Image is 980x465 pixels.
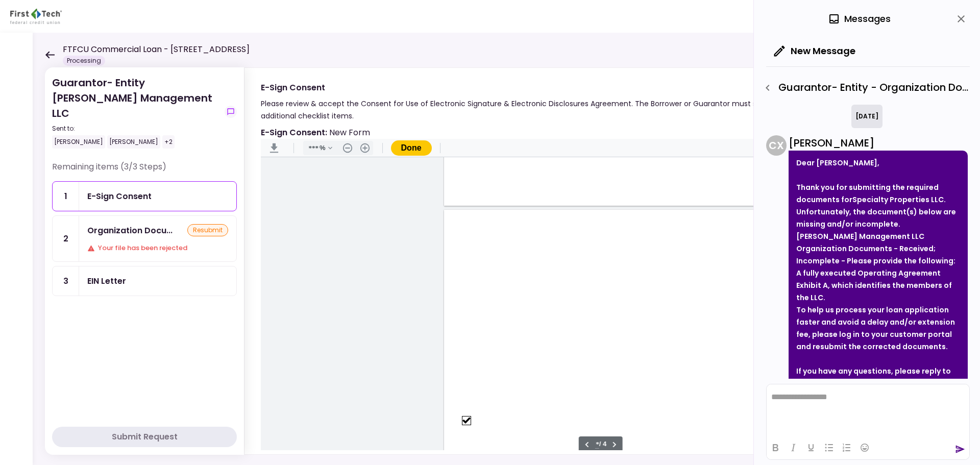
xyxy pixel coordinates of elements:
[87,190,152,203] div: E-Sign Consent
[796,243,955,266] strong: Organization Documents - Received; Incomplete - Please provide the following:
[10,9,62,24] img: Partner icon
[87,224,173,237] div: Organization Documents for Guaranty Entity
[52,266,237,296] a: 3EIN Letter
[52,181,237,211] a: 1E-Sign Consent
[107,135,160,149] div: [PERSON_NAME]
[759,79,970,96] div: Guarantor- Entity - Organization Documents for Guaranty Entity
[261,126,370,139] div: New Form
[53,216,79,261] div: 2
[63,56,105,66] div: Processing
[52,215,237,262] a: 2Organization Documents for Guaranty EntityresubmitYour file has been rejected
[87,275,126,287] div: EIN Letter
[796,157,960,169] div: Dear [PERSON_NAME],
[52,427,237,447] button: Submit Request
[955,444,965,454] button: send
[856,440,873,455] button: Emojis
[52,75,220,149] div: Guarantor- Entity [PERSON_NAME] Management LLC
[244,67,960,455] div: E-Sign ConsentPlease review & accept the Consent for Use of Electronic Signature & Electronic Dis...
[785,440,802,455] button: Italic
[796,207,956,229] strong: Unfortunately, the document(s) below are missing and/or incomplete.
[766,135,787,156] div: C X
[766,38,864,64] button: New Message
[52,124,220,133] div: Sent to:
[52,135,105,149] div: [PERSON_NAME]
[952,10,970,28] button: close
[225,106,237,118] button: show-messages
[852,194,944,205] strong: Specialty Properties LLC
[261,127,327,138] strong: E-Sign Consent :
[112,431,178,443] div: Submit Request
[87,243,228,253] div: Your file has been rejected
[53,266,79,296] div: 3
[820,440,838,455] button: Bullet list
[851,105,883,128] div: [DATE]
[261,81,878,94] div: E-Sign Consent
[802,440,820,455] button: Underline
[63,43,250,56] h1: FTFCU Commercial Loan - [STREET_ADDRESS]
[789,135,968,151] div: [PERSON_NAME]
[796,304,960,353] div: To help us process your loan application faster and avoid a delay and/or extension fee, please lo...
[187,224,228,236] div: resubmit
[52,161,237,181] div: Remaining items (3/3 Steps)
[796,280,952,303] strong: Exhibit A, which identifies the members of the LLC.
[796,181,960,206] div: Thank you for submitting the required documents for .
[162,135,175,149] div: +2
[796,268,941,278] strong: A fully executed Operating Agreement
[53,182,79,211] div: 1
[767,384,969,435] iframe: Rich Text Area
[796,365,960,389] div: If you have any questions, please reply to this email.
[838,440,855,455] button: Numbered list
[767,440,784,455] button: Bold
[796,231,924,241] strong: [PERSON_NAME] Management LLC
[828,11,891,27] div: Messages
[261,97,878,122] div: Please review & accept the Consent for Use of Electronic Signature & Electronic Disclosures Agree...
